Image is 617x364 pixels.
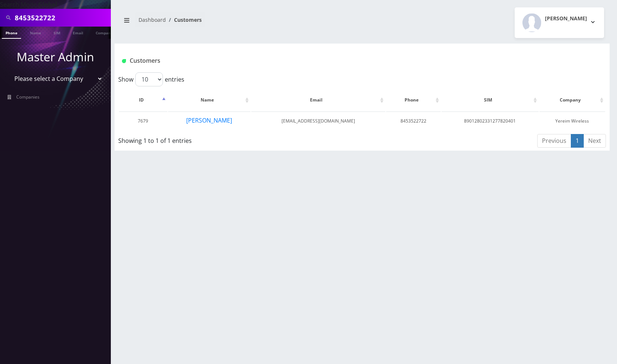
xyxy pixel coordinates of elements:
[251,111,385,130] td: [EMAIL_ADDRESS][DOMAIN_NAME]
[38,0,57,8] strong: Global
[118,72,184,86] label: Show entries
[135,72,163,86] select: Showentries
[166,16,202,24] li: Customers
[386,111,441,130] td: 8453522722
[583,134,606,148] a: Next
[537,134,571,148] a: Previous
[119,111,167,130] td: 7679
[539,111,605,130] td: Yereim Wireless
[120,12,357,33] nav: breadcrumb
[139,16,166,23] a: Dashboard
[186,116,232,125] button: [PERSON_NAME]
[122,57,520,64] h1: Customers
[92,27,117,38] a: Company
[118,133,316,145] div: Showing 1 to 1 of 1 entries
[119,89,167,111] th: ID: activate to sort column descending
[442,89,539,111] th: SIM: activate to sort column ascending
[442,111,539,130] td: 89012802331277820401
[50,27,64,38] a: SIM
[168,89,250,111] th: Name: activate to sort column ascending
[15,11,109,25] input: Search All Companies
[26,27,45,38] a: Name
[539,89,605,111] th: Company: activate to sort column ascending
[386,89,441,111] th: Phone: activate to sort column ascending
[69,27,87,38] a: Email
[545,16,587,22] h2: [PERSON_NAME]
[515,7,604,38] button: [PERSON_NAME]
[251,89,385,111] th: Email: activate to sort column ascending
[16,94,40,100] span: Companies
[2,27,21,39] a: Phone
[571,134,584,148] a: 1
